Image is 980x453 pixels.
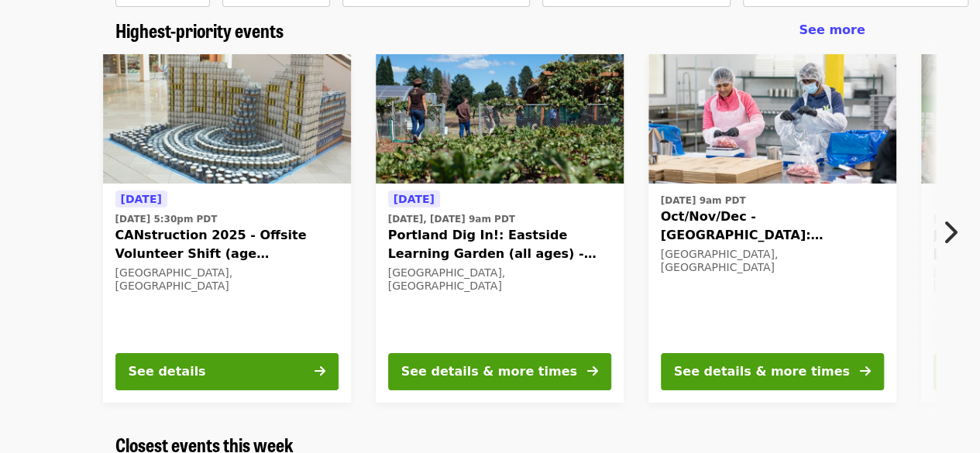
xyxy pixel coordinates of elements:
[115,353,339,390] button: See details
[661,208,884,245] span: Oct/Nov/Dec - [GEOGRAPHIC_DATA]: Repack/Sort (age [DEMOGRAPHIC_DATA]+)
[674,362,850,381] div: See details & more times
[860,364,871,379] i: arrow-right icon
[929,211,980,254] button: Next item
[661,248,884,274] div: [GEOGRAPHIC_DATA], [GEOGRAPHIC_DATA]
[376,54,624,184] img: Portland Dig In!: Eastside Learning Garden (all ages) - Aug/Sept/Oct organized by Oregon Food Bank
[799,21,865,39] a: See more
[115,19,284,42] a: Highest-priority events
[648,54,896,184] img: Oct/Nov/Dec - Beaverton: Repack/Sort (age 10+) organized by Oregon Food Bank
[376,54,624,403] a: See details for "Portland Dig In!: Eastside Learning Garden (all ages) - Aug/Sept/Oct"
[388,226,611,263] span: Portland Dig In!: Eastside Learning Garden (all ages) - Aug/Sept/Oct
[121,193,162,205] span: [DATE]
[388,266,611,293] div: [GEOGRAPHIC_DATA], [GEOGRAPHIC_DATA]
[103,19,878,42] div: Highest-priority events
[942,218,958,247] i: chevron-right icon
[394,193,435,205] span: [DATE]
[115,226,339,263] span: CANstruction 2025 - Offsite Volunteer Shift (age [DEMOGRAPHIC_DATA]+)
[115,266,339,293] div: [GEOGRAPHIC_DATA], [GEOGRAPHIC_DATA]
[401,362,577,381] div: See details & more times
[115,16,284,43] span: Highest-priority events
[103,54,351,403] a: See details for "CANstruction 2025 - Offsite Volunteer Shift (age 16+)"
[799,22,865,37] span: See more
[587,364,598,379] i: arrow-right icon
[648,54,896,403] a: See details for "Oct/Nov/Dec - Beaverton: Repack/Sort (age 10+)"
[661,353,884,390] button: See details & more times
[103,54,351,184] img: CANstruction 2025 - Offsite Volunteer Shift (age 16+) organized by Oregon Food Bank
[388,212,515,226] time: [DATE], [DATE] 9am PDT
[129,362,206,381] div: See details
[388,353,611,390] button: See details & more times
[115,212,218,226] time: [DATE] 5:30pm PDT
[661,194,746,208] time: [DATE] 9am PDT
[315,364,325,379] i: arrow-right icon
